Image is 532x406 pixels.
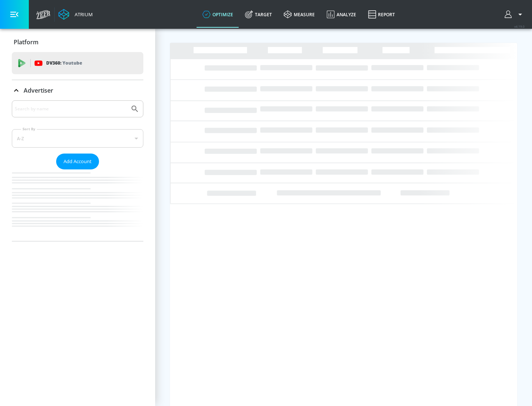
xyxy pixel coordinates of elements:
[197,1,239,28] a: optimize
[514,24,525,28] span: v 4.19.0
[62,59,82,67] p: Youtube
[321,1,362,28] a: Analyze
[24,86,53,94] p: Advertiser
[278,1,321,28] a: measure
[362,1,401,28] a: Report
[15,104,127,114] input: Search by name
[12,129,143,148] div: A-Z
[72,11,93,18] div: Atrium
[12,80,143,101] div: Advertiser
[239,1,278,28] a: Target
[12,100,143,241] div: Advertiser
[12,169,143,241] nav: list of Advertiser
[56,154,99,169] button: Add Account
[58,9,93,20] a: Atrium
[12,52,143,74] div: DV360: Youtube
[64,157,92,166] span: Add Account
[12,32,143,52] div: Platform
[14,38,38,46] p: Platform
[21,127,37,131] label: Sort By
[46,59,82,67] p: DV360:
